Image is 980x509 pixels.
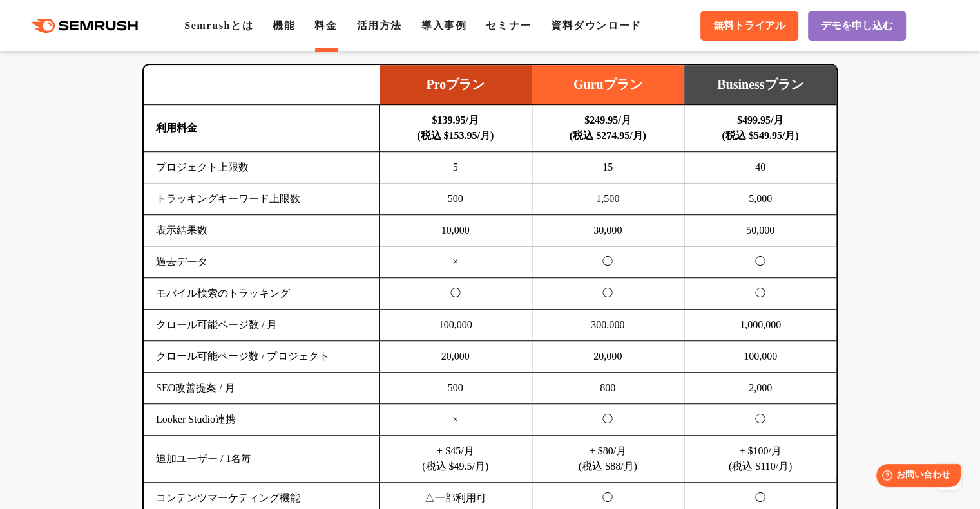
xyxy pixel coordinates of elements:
td: ◯ [684,278,837,310]
b: $499.95/月 (税込 $549.95/月) [722,115,798,141]
td: プロジェクト上限数 [144,152,380,183]
td: クロール可能ページ数 / 月 [144,310,380,341]
a: 導入事例 [421,20,466,31]
td: 20,000 [532,341,684,373]
td: Guruプラン [532,65,684,105]
a: Semrushとは [184,20,253,31]
td: ◯ [684,246,837,278]
a: 資料ダウンロード [551,20,642,31]
td: Businessプラン [684,65,837,105]
td: クロール可能ページ数 / プロジェクト [144,341,380,373]
b: $139.95/月 (税込 $153.95/月) [417,115,494,141]
span: 無料トライアル [713,19,785,33]
td: 500 [380,373,532,404]
td: ◯ [532,246,684,278]
td: 100,000 [684,341,837,373]
a: セミナー [486,20,531,31]
td: + $100/月 (税込 $110/月) [684,436,837,483]
td: 1,000,000 [684,310,837,341]
td: 5,000 [684,183,837,215]
td: Looker Studio連携 [144,404,380,436]
td: 10,000 [380,215,532,246]
td: トラッキングキーワード上限数 [144,183,380,215]
td: + $80/月 (税込 $88/月) [532,436,684,483]
td: 表示結果数 [144,215,380,246]
td: 40 [684,152,837,183]
td: 50,000 [684,215,837,246]
td: 20,000 [380,341,532,373]
a: 無料トライアル [700,11,798,41]
td: ◯ [380,278,532,310]
td: モバイル検索のトラッキング [144,278,380,310]
td: × [380,246,532,278]
td: ◯ [684,404,837,436]
td: × [380,404,532,436]
iframe: Help widget launcher [865,459,966,495]
td: 500 [380,183,532,215]
td: 5 [380,152,532,183]
a: デモを申し込む [808,11,906,41]
td: 30,000 [532,215,684,246]
b: $249.95/月 (税込 $274.95/月) [570,115,646,141]
td: 過去データ [144,246,380,278]
td: 800 [532,373,684,404]
td: ◯ [532,278,684,310]
a: 活用方法 [357,20,402,31]
span: デモを申し込む [821,19,893,33]
td: SEO改善提案 / 月 [144,373,380,404]
a: 料金 [314,20,337,31]
td: 300,000 [532,310,684,341]
td: 1,500 [532,183,684,215]
a: 機能 [273,20,295,31]
td: Proプラン [380,65,532,105]
td: ◯ [532,404,684,436]
td: 追加ユーザー / 1名毎 [144,436,380,483]
td: 100,000 [380,310,532,341]
td: + $45/月 (税込 $49.5/月) [380,436,532,483]
b: 利用料金 [156,122,197,133]
td: 2,000 [684,373,837,404]
td: 15 [532,152,684,183]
